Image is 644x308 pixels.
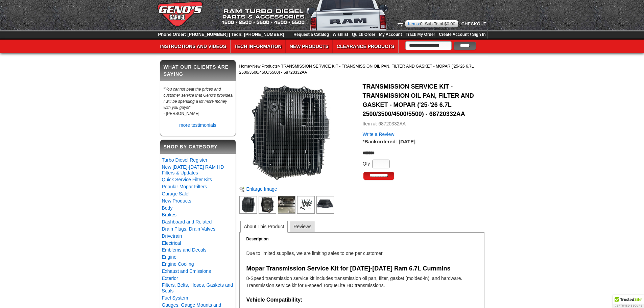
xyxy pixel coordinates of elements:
[164,87,234,110] em: You cannot beat the prices and customer service that Geno's provides! I will be spending a lot mo...
[239,187,245,192] img: Enlarge icon
[246,296,477,304] h2: Vehicle Compatibility:
[160,60,236,81] h2: What our clients are saying
[333,40,398,53] a: Clearance Products
[162,191,190,196] a: Garage Sale!
[420,21,422,26] span: 0
[162,254,177,260] a: Engine
[352,32,375,37] a: Quick Order
[408,21,420,26] span: Items:
[162,240,181,246] a: Electrical
[363,132,395,137] a: Write a Review
[246,236,477,242] h3: Description
[162,233,182,239] a: Drivetrain
[239,82,341,184] img: TRANSMISSION SERVICE KIT - TRANSMISSION OIL PAN, FILTER AND GASKET - MOPAR ('25-'26 6.7L 2500/350...
[179,122,216,128] a: more testimonials
[246,264,477,273] h1: Mopar Transmission Service Kit for [DATE]-[DATE] Ram 6.7L Cummins
[240,221,288,233] li: About This Product
[363,82,484,119] h1: TRANSMISSION SERVICE KIT - TRANSMISSION OIL PAN, FILTER AND GASKET - MOPAR ('25-'26 6.7L 2500/350...
[253,64,278,69] a: New Products
[396,22,403,26] img: Shopping Cart icon
[286,40,332,53] a: New Products
[363,139,415,144] strong: *Backordered: [DATE]
[460,21,486,26] a: Checkout
[239,64,250,69] a: Home
[363,120,484,127] div: Item #: 68720332AA
[162,268,211,274] a: Exhaust and Emissions
[162,295,188,301] a: Fuel System
[613,295,644,308] div: TrustedSite Certified
[162,247,207,253] a: Emblems and Decals
[162,205,173,211] a: Body
[157,30,286,38] div: Phone Order: [PHONE_NUMBER] | Tech: [PHONE_NUMBER]
[290,221,315,233] li: Reviews
[406,32,435,37] a: Track My Order
[162,212,177,217] a: Brakes
[160,140,236,154] h2: Shop By Category
[231,40,285,53] a: Tech Information
[162,177,212,182] a: Quick Service Filter Kits
[246,186,277,192] a: Enlarge Image
[162,184,207,189] a: Popular Mopar Filters
[157,40,230,53] a: Instructions and Videos
[162,198,191,204] a: New Products
[447,21,455,26] span: 0.00
[439,32,485,37] a: Create Account / Sign In
[363,161,371,166] span: Qty.
[160,85,236,120] div: " " - [PERSON_NAME]
[239,60,484,79] div: > > TRANSMISSION SERVICE KIT - TRANSMISSION OIL PAN, FILTER AND GASKET - MOPAR ('25-'26 6.7L 2500...
[333,32,348,37] a: Wishlist
[162,276,178,281] a: Exterior
[293,32,329,37] a: Request a Catalog
[162,219,212,224] a: Dashboard and Related
[379,32,402,37] a: My Account
[162,157,208,163] a: Turbo Diesel Register
[162,261,194,267] a: Engine Cooling
[162,226,215,232] a: Drain Plugs, Drain Valves
[405,20,458,27] div: | Sub Total $
[162,282,233,293] a: Filters, Belts, Hoses, Gaskets and Seals
[162,164,224,175] a: New [DATE]-[DATE] RAM HD Filters & Updates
